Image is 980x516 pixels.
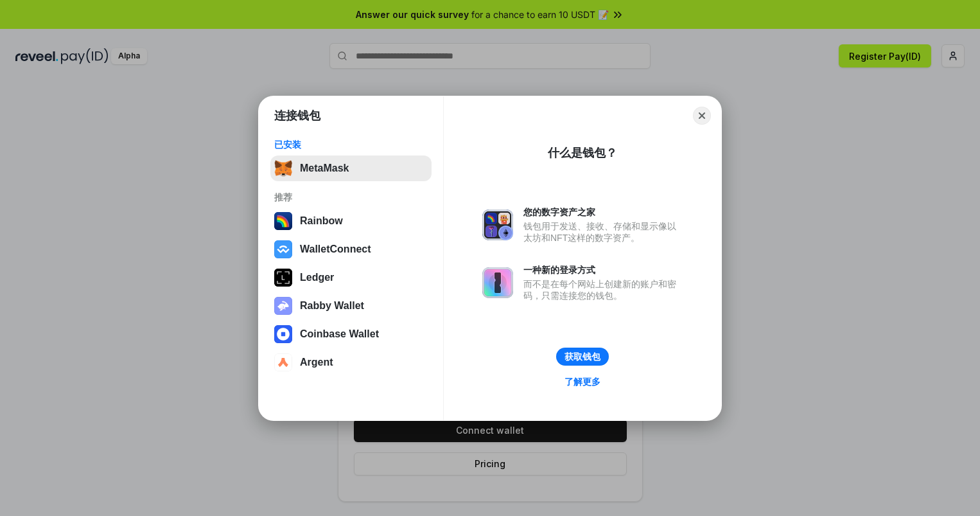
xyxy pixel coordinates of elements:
button: Rainbow [270,208,432,234]
h1: 连接钱包 [274,108,320,123]
button: 获取钱包 [556,348,609,366]
div: Rainbow [300,215,343,227]
button: MetaMask [270,156,432,181]
img: svg+xml,%3Csvg%20xmlns%3D%22http%3A%2F%2Fwww.w3.org%2F2000%2Fsvg%22%20width%3D%2228%22%20height%3... [274,269,292,287]
button: Ledger [270,265,432,290]
button: Close [693,107,711,125]
img: svg+xml,%3Csvg%20width%3D%2228%22%20height%3D%2228%22%20viewBox%3D%220%200%2028%2028%22%20fill%3D... [274,240,292,258]
div: 已安装 [274,139,428,150]
div: Coinbase Wallet [300,328,379,340]
div: Argent [300,357,333,368]
div: Rabby Wallet [300,300,364,312]
img: svg+xml,%3Csvg%20width%3D%2228%22%20height%3D%2228%22%20viewBox%3D%220%200%2028%2028%22%20fill%3D... [274,325,292,343]
div: 了解更多 [564,376,600,387]
div: 什么是钱包？ [548,145,617,161]
div: 一种新的登录方式 [523,264,683,276]
div: 而不是在每个网站上创建新的账户和密码，只需连接您的钱包。 [523,278,683,301]
img: svg+xml,%3Csvg%20width%3D%2228%22%20height%3D%2228%22%20viewBox%3D%220%200%2028%2028%22%20fill%3D... [274,353,292,371]
img: svg+xml,%3Csvg%20width%3D%22120%22%20height%3D%22120%22%20viewBox%3D%220%200%20120%20120%22%20fil... [274,212,292,230]
button: Rabby Wallet [270,293,432,319]
button: Argent [270,350,432,375]
div: 您的数字资产之家 [523,206,683,218]
button: WalletConnect [270,236,432,262]
img: svg+xml,%3Csvg%20fill%3D%22none%22%20height%3D%2233%22%20viewBox%3D%220%200%2035%2033%22%20width%... [274,159,292,177]
div: 钱包用于发送、接收、存储和显示像以太坊和NFT这样的数字资产。 [523,220,683,244]
a: 了解更多 [557,373,608,390]
img: svg+xml,%3Csvg%20xmlns%3D%22http%3A%2F%2Fwww.w3.org%2F2000%2Fsvg%22%20fill%3D%22none%22%20viewBox... [482,267,513,298]
div: WalletConnect [300,244,371,255]
img: svg+xml,%3Csvg%20xmlns%3D%22http%3A%2F%2Fwww.w3.org%2F2000%2Fsvg%22%20fill%3D%22none%22%20viewBox... [482,209,513,240]
div: 获取钱包 [564,351,600,362]
button: Coinbase Wallet [270,321,432,347]
div: Ledger [300,272,334,283]
div: 推荐 [274,191,428,203]
img: svg+xml,%3Csvg%20xmlns%3D%22http%3A%2F%2Fwww.w3.org%2F2000%2Fsvg%22%20fill%3D%22none%22%20viewBox... [274,297,292,315]
div: MetaMask [300,163,349,174]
